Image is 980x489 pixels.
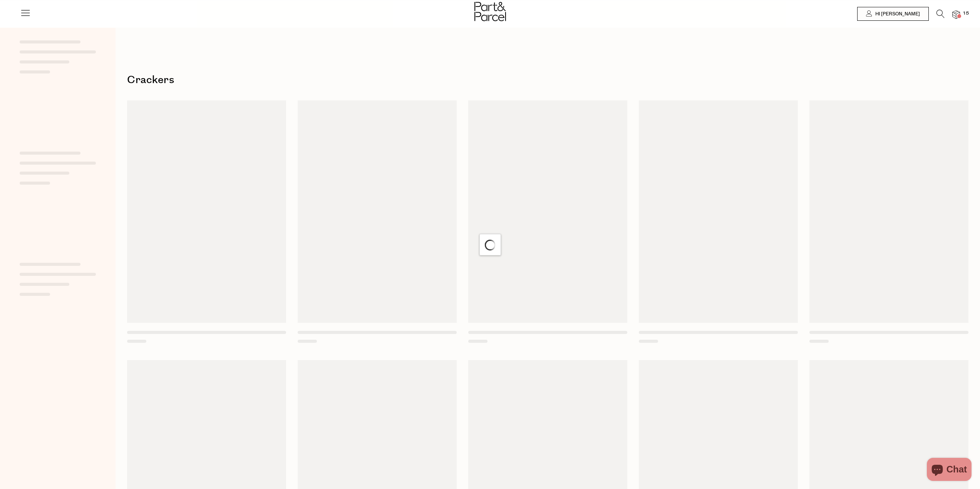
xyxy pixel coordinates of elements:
a: 15 [952,10,960,18]
h1: Crackers [127,71,968,89]
inbox-online-store-chat: Shopify online store chat [925,458,974,483]
img: Part&Parcel [474,2,506,21]
span: Hi [PERSON_NAME] [873,11,920,17]
a: Hi [PERSON_NAME] [857,7,929,21]
span: 15 [961,10,971,17]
